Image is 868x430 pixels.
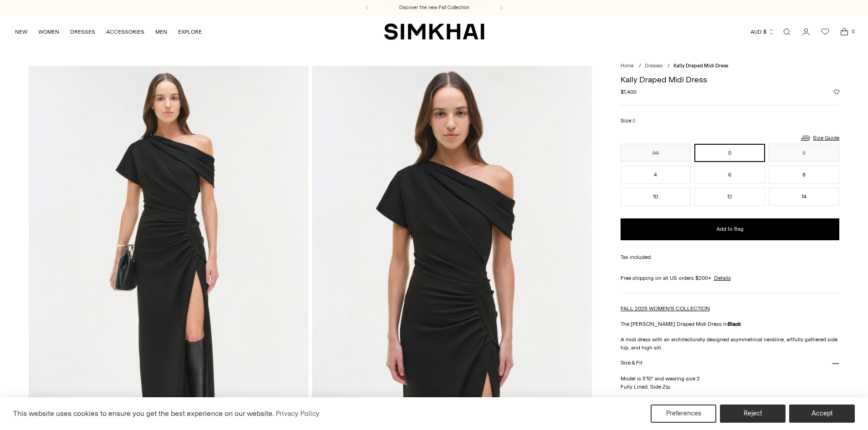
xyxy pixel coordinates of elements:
a: SIMKHAI [384,23,484,40]
button: 14 [769,187,839,206]
span: This website uses cookies to ensure you get the best experience on our website. [13,409,274,418]
p: A midi dress with an architecturally designed asymmetrical neckline, artfully gathered side hip, ... [621,335,840,352]
span: 0 [632,118,636,124]
button: 8 [769,166,839,184]
button: 10 [621,187,691,206]
button: AUD $ [750,22,775,42]
a: WOMEN [38,22,59,42]
button: 6 [694,166,765,184]
a: FALL 2025 WOMEN'S COLLECTION [621,305,710,312]
a: Discover the new Fall Collection [399,4,469,11]
div: / [668,62,670,70]
span: $1,400 [621,88,637,96]
span: Add to Bag [716,225,744,233]
a: DRESSES [70,22,95,42]
p: Model is 5'10" and wearing size 2 Fully Lined, Side Zip [621,374,840,391]
a: NEW [15,22,27,42]
button: 4 [621,166,691,184]
button: Accept [789,405,855,423]
p: The [PERSON_NAME] Draped Midi Dress in [621,320,840,328]
a: MEN [155,22,167,42]
div: / [639,62,641,70]
nav: breadcrumbs [621,62,840,70]
a: Wishlist [816,23,834,41]
span: 0 [849,27,857,35]
button: Preferences [651,405,716,423]
button: 12 [694,187,765,206]
span: Kally Draped Midi Dress [673,63,728,69]
a: Open search modal [778,23,796,41]
a: Home [621,63,634,69]
button: Reject [720,405,786,423]
a: Go to the account page [797,23,815,41]
a: Privacy Policy (opens in a new tab) [274,407,321,420]
h3: Size & Fit [621,360,642,366]
a: Dresses [645,63,663,69]
button: Size & Fit [621,352,840,375]
strong: Black [728,321,741,327]
h1: Kally Draped Midi Dress [621,76,840,84]
button: Add to Bag [621,218,840,240]
a: Details [714,274,731,282]
button: 0 [694,144,765,162]
a: ACCESSORIES [106,22,144,42]
button: 00 [621,144,691,162]
div: Tax included. [621,253,840,261]
label: Size: [621,116,636,125]
a: Size Guide [800,132,839,144]
a: EXPLORE [178,22,202,42]
button: 2 [769,144,839,162]
a: Open cart modal [835,23,853,41]
div: Free shipping on all US orders $200+ [621,274,840,282]
button: Add to Wishlist [834,89,839,95]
